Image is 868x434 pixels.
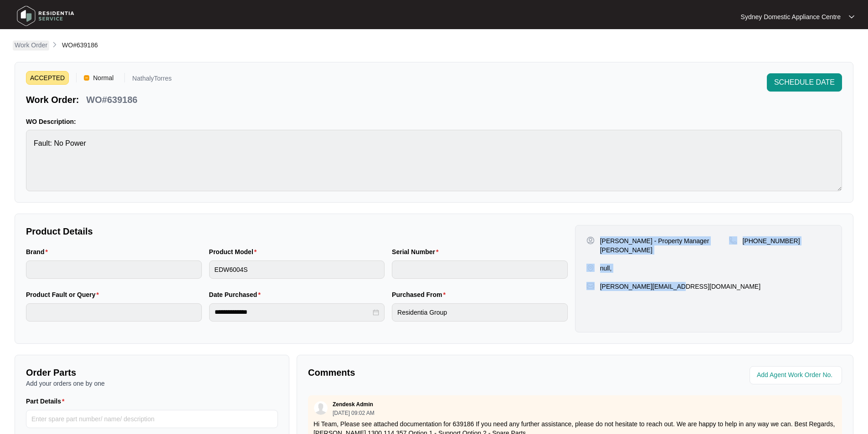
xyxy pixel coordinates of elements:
input: Date Purchased [215,307,371,317]
img: user-pin [586,236,595,245]
p: Product Details [26,225,568,238]
p: Work Order: [26,93,79,106]
img: chevron-right [51,41,58,48]
input: Product Fault or Query [26,303,202,322]
span: SCHEDULE DATE [774,77,835,88]
img: map-pin [586,264,595,272]
img: map-pin [729,236,737,245]
p: Work Order [15,41,47,50]
p: [PHONE_NUMBER] [743,236,800,245]
span: Normal [89,71,117,85]
span: ACCEPTED [26,71,69,85]
label: Serial Number [392,247,442,256]
label: Brand [26,247,51,256]
p: Zendesk Admin [333,401,373,408]
input: Add Agent Work Order No. [757,370,837,381]
label: Purchased From [392,290,449,299]
span: WO#639186 [62,41,98,49]
input: Product Model [209,260,385,279]
input: Serial Number [392,260,568,279]
p: NathalyTorres [132,75,171,85]
p: Add your orders one by one [26,379,278,388]
textarea: Fault: No Power [26,130,842,191]
p: [DATE] 09:02 AM [333,410,375,416]
img: dropdown arrow [849,15,854,19]
img: user.svg [314,401,328,415]
p: null, [600,264,612,273]
p: Order Parts [26,366,278,379]
p: WO#639186 [86,93,137,106]
label: Date Purchased [209,290,264,299]
p: Sydney Domestic Appliance Centre [741,12,841,21]
button: SCHEDULE DATE [767,73,842,92]
label: Part Details [26,397,68,406]
p: Comments [308,366,569,379]
label: Product Fault or Query [26,290,103,299]
img: Vercel Logo [84,75,89,81]
input: Purchased From [392,303,568,322]
p: WO Description: [26,117,842,126]
a: Work Order [13,41,49,51]
p: [PERSON_NAME] - Property Manager [PERSON_NAME] [600,236,729,255]
label: Product Model [209,247,261,256]
img: residentia service logo [14,2,77,30]
input: Brand [26,260,202,279]
input: Part Details [26,410,278,428]
img: map-pin [586,282,595,290]
p: [PERSON_NAME][EMAIL_ADDRESS][DOMAIN_NAME] [600,282,760,291]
